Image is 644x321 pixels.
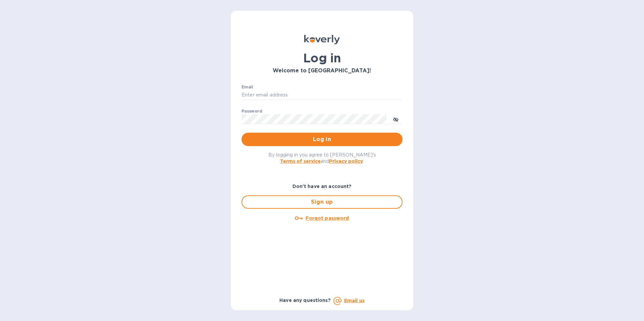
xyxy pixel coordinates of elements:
[306,215,349,221] u: Forgot password
[344,298,365,303] a: Email us
[329,158,363,164] a: Privacy policy
[292,184,352,189] b: Don't have an account?
[268,152,376,164] span: By logging in you agree to [PERSON_NAME]'s and .
[241,133,402,146] button: Log in
[241,195,402,209] button: Sign up
[241,51,402,65] h1: Log in
[241,68,402,74] h3: Welcome to [GEOGRAPHIC_DATA]!
[247,135,397,143] span: Log in
[389,112,402,126] button: toggle password visibility
[280,158,321,164] a: Terms of service
[241,90,402,100] input: Enter email address
[241,85,253,89] label: Email
[279,298,331,303] b: Have any questions?
[304,35,340,44] img: Koverly
[241,109,262,113] label: Password
[248,198,396,206] span: Sign up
